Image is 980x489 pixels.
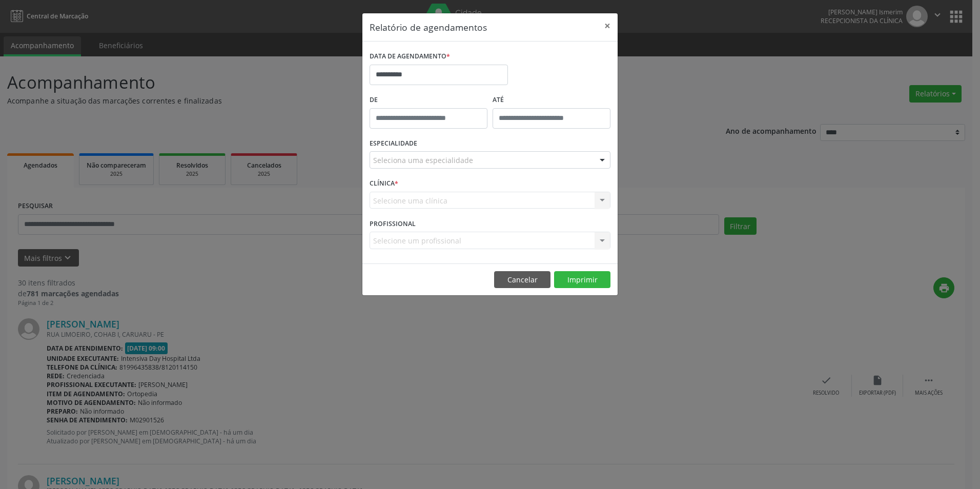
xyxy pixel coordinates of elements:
label: PROFISSIONAL [370,216,416,232]
button: Cancelar [494,271,550,289]
label: CLÍNICA [370,176,398,192]
label: DATA DE AGENDAMENTO [370,49,450,65]
label: ESPECIALIDADE [370,136,417,152]
label: De [370,92,487,108]
span: Seleciona uma especialidade [373,155,473,166]
label: ATÉ [493,92,610,108]
button: Close [597,13,618,38]
button: Imprimir [554,271,610,289]
h5: Relatório de agendamentos [370,21,487,34]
